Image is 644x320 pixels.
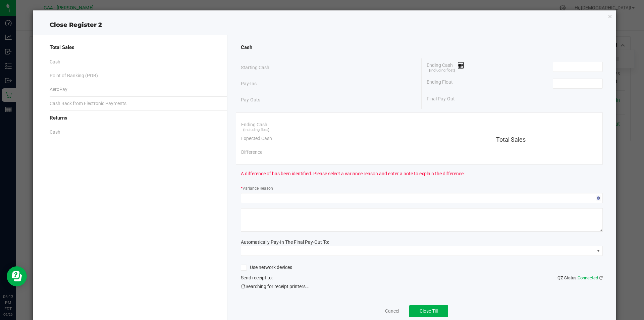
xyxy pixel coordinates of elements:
[50,86,67,93] span: AeroPay
[241,149,262,156] span: Difference
[420,308,438,314] span: Close Till
[7,266,27,286] iframe: Resource center
[578,275,598,280] span: Connected
[409,305,448,317] button: Close Till
[241,193,603,203] span: NO DATA FOUND
[557,275,603,280] span: QZ Status:
[496,136,526,143] span: Total Sales
[385,308,399,315] a: Cancel
[241,185,273,191] label: Variance Reason
[241,44,252,51] span: Cash
[50,72,98,79] span: Point of Banking (POB)
[241,170,465,177] span: A difference of has been identified. Please select a variance reason and enter a note to explain ...
[50,129,60,136] span: Cash
[427,79,453,89] span: Ending Float
[241,80,257,87] span: Pay-Ins
[241,96,260,103] span: Pay-Outs
[429,68,455,74] span: (including float)
[427,95,455,102] span: Final Pay-Out
[241,246,603,256] span: NO DATA FOUND
[50,44,74,51] span: Total Sales
[243,127,269,133] span: (including float)
[33,20,616,30] div: Close Register 2
[427,62,464,72] span: Ending Cash
[241,283,310,290] span: Searching for receipt printers...
[241,239,329,245] span: Automatically Pay-In The Final Pay-Out To:
[241,64,269,71] span: Starting Cash
[50,111,214,125] div: Returns
[241,121,267,128] span: Ending Cash
[50,58,60,65] span: Cash
[241,264,292,271] label: Use network devices
[50,100,126,107] span: Cash Back from Electronic Payments
[241,275,273,280] span: Send receipt to:
[241,135,272,142] span: Expected Cash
